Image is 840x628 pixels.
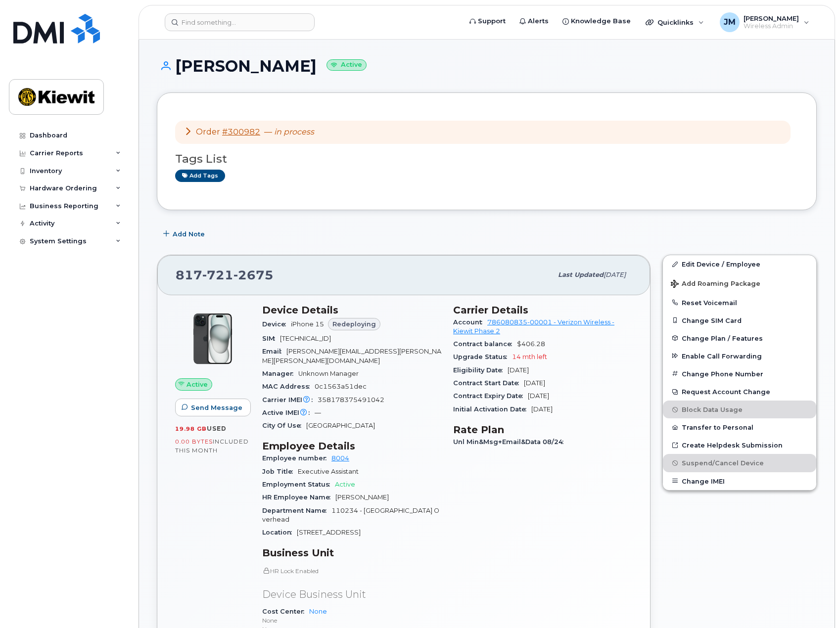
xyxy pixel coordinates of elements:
[157,57,817,75] h1: [PERSON_NAME]
[453,340,517,348] span: Contract balance
[663,347,816,365] button: Enable Call Forwarding
[663,436,816,454] a: Create Helpdesk Submission
[262,422,306,429] span: City Of Use
[262,370,298,377] span: Manager
[453,366,508,374] span: Eligibility Date
[202,268,233,282] span: 721
[176,268,274,282] span: 817
[453,405,531,413] span: Initial Activation Date
[309,608,327,615] a: None
[280,335,331,342] span: [TECHNICAL_ID]
[682,352,762,359] span: Enable Call Forwarding
[262,454,331,462] span: Employee number
[157,225,213,243] button: Add Note
[512,353,547,360] span: 14 mth left
[604,271,626,278] span: [DATE]
[262,320,291,328] span: Device
[264,127,314,136] span: —
[262,608,309,615] span: Cost Center
[298,370,359,377] span: Unknown Manager
[318,396,384,404] span: 358178375491042
[663,312,816,329] button: Change SIM Card
[233,268,274,282] span: 2675
[531,405,553,413] span: [DATE]
[262,616,441,625] p: None
[175,399,251,416] button: Send Message
[558,271,604,278] span: Last updated
[262,396,318,404] span: Carrier IMEI
[517,340,545,348] span: $406.28
[453,304,632,316] h3: Carrier Details
[175,170,225,182] a: Add tags
[663,472,816,490] button: Change IMEI
[262,567,441,575] p: HR Lock Enabled
[175,425,207,432] span: 19.98 GB
[335,481,355,488] span: Active
[453,318,614,335] a: 786080835-00001 - Verizon Wireless - Kiewit Phase 2
[298,468,359,475] span: Executive Assistant
[175,438,249,454] span: included this month
[262,529,297,536] span: Location
[663,454,816,472] button: Suspend/Cancel Device
[262,348,441,364] span: [PERSON_NAME][EMAIL_ADDRESS][PERSON_NAME][PERSON_NAME][DOMAIN_NAME]
[508,366,529,374] span: [DATE]
[663,383,816,401] button: Request Account Change
[191,403,242,412] span: Send Message
[262,507,331,514] span: Department Name
[175,153,798,165] h3: Tags List
[663,365,816,383] button: Change Phone Number
[663,418,816,436] button: Transfer to Personal
[262,493,335,501] span: HR Employee Name
[335,493,389,501] span: [PERSON_NAME]
[262,383,315,390] span: MAC Address
[528,392,549,400] span: [DATE]
[187,380,208,389] span: Active
[453,318,487,326] span: Account
[331,454,349,462] a: 8004
[222,127,260,136] a: #300982
[453,379,524,387] span: Contract Start Date
[262,547,441,559] h3: Business Unit
[262,335,280,342] span: SIM
[207,425,227,432] span: used
[663,401,816,418] button: Block Data Usage
[332,319,376,329] span: Redeploying
[196,127,220,136] span: Order
[262,481,335,488] span: Employment Status
[663,255,816,273] a: Edit Device / Employee
[173,229,205,239] span: Add Note
[663,294,816,312] button: Reset Voicemail
[306,422,375,429] span: [GEOGRAPHIC_DATA]
[262,468,298,475] span: Job Title
[453,392,528,400] span: Contract Expiry Date
[453,353,512,360] span: Upgrade Status
[175,438,213,445] span: 0.00 Bytes
[797,585,833,621] iframe: Messenger Launcher
[315,383,367,390] span: 0c1563a51dec
[663,329,816,347] button: Change Plan / Features
[262,409,315,416] span: Active IMEI
[262,440,441,452] h3: Employee Details
[453,424,632,436] h3: Rate Plan
[524,379,545,387] span: [DATE]
[183,309,242,368] img: iPhone_15_Black.png
[682,334,763,342] span: Change Plan / Features
[315,409,321,416] span: —
[274,127,314,136] em: in process
[291,320,324,328] span: iPhone 15
[682,459,764,467] span: Suspend/Cancel Device
[262,348,286,355] span: Email
[663,273,816,293] button: Add Roaming Package
[297,529,361,536] span: [STREET_ADDRESS]
[262,304,441,316] h3: Device Details
[453,438,568,446] span: Unl Min&Msg+Email&Data 08/24
[327,59,367,71] small: Active
[262,587,441,602] p: Device Business Unit
[671,280,760,289] span: Add Roaming Package
[262,507,439,523] span: 110234 - [GEOGRAPHIC_DATA] Overhead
